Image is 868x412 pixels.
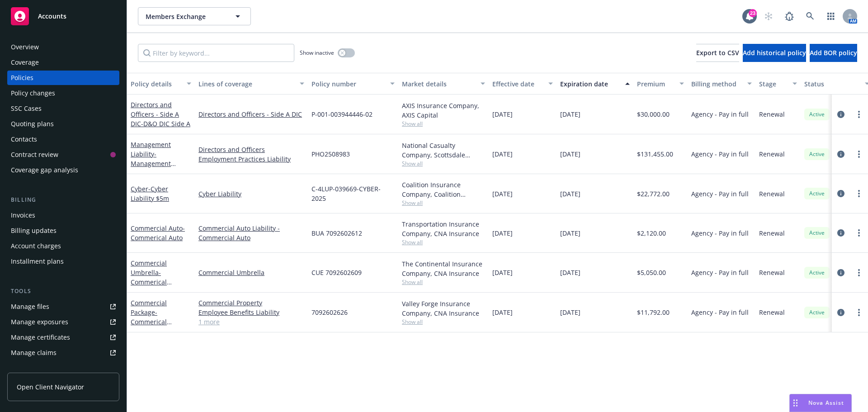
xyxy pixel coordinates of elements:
[696,44,739,62] button: Export to CSV
[11,101,42,116] div: SSC Cases
[489,73,557,95] button: Effective date
[854,149,864,160] a: more
[311,184,395,203] span: C-4LUP-039669-CYBER-2025
[11,132,37,147] div: Contacts
[780,7,798,25] a: Report a Bug
[311,228,362,238] span: BUA 7092602612
[402,299,485,318] div: Valley Forge Insurance Company, CNA Insurance
[691,109,749,119] span: Agency - Pay in full
[11,330,70,345] div: Manage certificates
[402,120,485,128] span: Show all
[131,224,185,242] a: Commercial Auto
[11,254,64,269] div: Installment plans
[11,117,54,131] div: Quoting plans
[7,315,119,329] span: Manage exposures
[835,267,846,278] a: circleInformation
[854,109,864,120] a: more
[402,160,485,167] span: Show all
[691,228,749,238] span: Agency - Pay in full
[7,254,119,269] a: Installment plans
[801,7,819,25] a: Search
[759,109,785,119] span: Renewal
[7,239,119,253] a: Account charges
[11,86,55,100] div: Policy changes
[759,268,785,277] span: Renewal
[7,101,119,116] a: SSC Cases
[637,228,666,238] span: $2,120.00
[198,154,304,164] a: Employment Practices Liability
[755,73,801,95] button: Stage
[854,307,864,318] a: more
[198,223,304,242] a: Commercial Auto Liability - Commercial Auto
[300,49,334,57] span: Show inactive
[11,208,35,223] div: Invoices
[804,79,859,89] div: Status
[141,119,190,128] span: - D&O DIC Side A
[854,227,864,238] a: more
[691,79,742,89] div: Billing method
[7,346,119,360] a: Manage claims
[637,109,670,119] span: $30,000.00
[492,308,513,317] span: [DATE]
[131,100,190,128] a: Directors and Officers - Side A DIC
[7,117,119,131] a: Quoting plans
[560,308,580,317] span: [DATE]
[402,101,485,120] div: AXIS Insurance Company, AXIS Capital
[759,228,785,238] span: Renewal
[131,79,181,89] div: Policy details
[808,269,826,277] span: Active
[402,199,485,207] span: Show all
[402,238,485,246] span: Show all
[7,86,119,100] a: Policy changes
[637,149,673,159] span: $131,455.00
[557,73,633,95] button: Expiration date
[7,361,119,375] a: Manage BORs
[7,163,119,177] a: Coverage gap analysis
[7,4,119,29] a: Accounts
[195,73,308,95] button: Lines of coverage
[492,109,513,119] span: [DATE]
[402,318,485,326] span: Show all
[492,228,513,238] span: [DATE]
[854,188,864,199] a: more
[7,223,119,238] a: Billing updates
[198,109,304,119] a: Directors and Officers - Side A DIC
[11,40,39,54] div: Overview
[11,346,57,360] div: Manage claims
[138,44,294,62] input: Filter by keyword...
[691,149,749,159] span: Agency - Pay in full
[691,308,749,317] span: Agency - Pay in full
[17,382,84,392] span: Open Client Navigator
[790,394,801,412] div: Drag to move
[691,268,749,277] span: Agency - Pay in full
[835,227,846,238] a: circleInformation
[743,44,806,62] button: Add historical policy
[398,73,489,95] button: Market details
[311,149,350,159] span: PHO2508983
[759,308,785,317] span: Renewal
[822,7,840,25] a: Switch app
[810,48,857,57] span: Add BOR policy
[854,267,864,278] a: more
[198,317,304,327] a: 1 more
[402,141,485,160] div: National Casualty Company, Scottsdale Insurance Company (Nationwide)
[7,195,119,204] div: Billing
[11,223,57,238] div: Billing updates
[131,298,167,336] a: Commercial Package
[7,147,119,162] a: Contract review
[7,299,119,314] a: Manage files
[131,259,174,296] a: Commercial Umbrella
[402,79,475,89] div: Market details
[308,73,398,95] button: Policy number
[198,145,304,154] a: Directors and Officers
[808,189,826,198] span: Active
[11,315,68,329] div: Manage exposures
[311,308,348,317] span: 7092602626
[688,73,755,95] button: Billing method
[759,189,785,199] span: Renewal
[402,278,485,286] span: Show all
[131,268,174,296] span: - Commerical Umbrella $5m
[311,268,362,277] span: CUE 7092602609
[311,79,385,89] div: Policy number
[11,55,39,70] div: Coverage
